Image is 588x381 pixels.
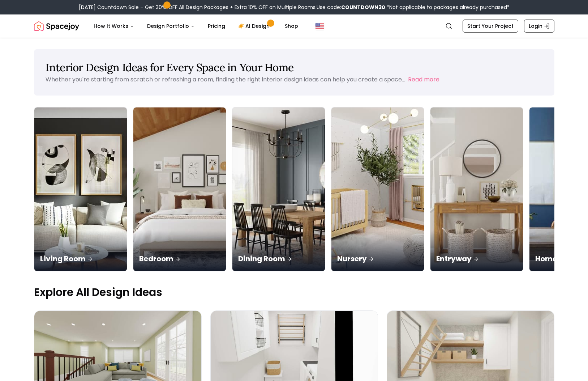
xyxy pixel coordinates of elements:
img: Bedroom [133,107,226,271]
img: Spacejoy Logo [34,19,79,33]
nav: Main [88,19,304,33]
span: Use code: [317,4,385,11]
button: Read more [408,75,439,84]
a: NurseryNursery [331,107,424,271]
p: Entryway [436,254,517,264]
p: Whether you're starting from scratch or refreshing a room, finding the right interior design idea... [46,75,405,84]
button: How It Works [88,19,140,33]
a: Pricing [202,19,231,33]
a: EntrywayEntryway [430,107,523,271]
a: Dining RoomDining Room [232,107,325,271]
b: COUNTDOWN30 [341,4,385,11]
div: [DATE] Countdown Sale – Get 30% OFF All Design Packages + Extra 10% OFF on Multiple Rooms. [79,4,510,11]
img: Entryway [430,107,523,271]
span: *Not applicable to packages already purchased* [385,4,510,11]
nav: Global [34,14,554,38]
img: Dining Room [232,107,325,271]
img: Nursery [331,107,424,271]
a: Shop [279,19,304,33]
button: Design Portfolio [141,19,201,33]
p: Bedroom [139,254,220,264]
img: United States [316,22,324,30]
a: AI Design [232,19,278,33]
a: Living RoomLiving Room [34,107,127,271]
p: Nursery [337,254,418,264]
a: Spacejoy [34,19,79,33]
p: Dining Room [238,254,319,264]
a: Login [524,20,554,33]
a: BedroomBedroom [133,107,226,271]
a: Start Your Project [463,20,518,33]
p: Living Room [40,254,121,264]
img: Living Room [34,107,127,271]
h1: Interior Design Ideas for Every Space in Your Home [46,61,543,74]
p: Explore All Design Ideas [34,286,554,299]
